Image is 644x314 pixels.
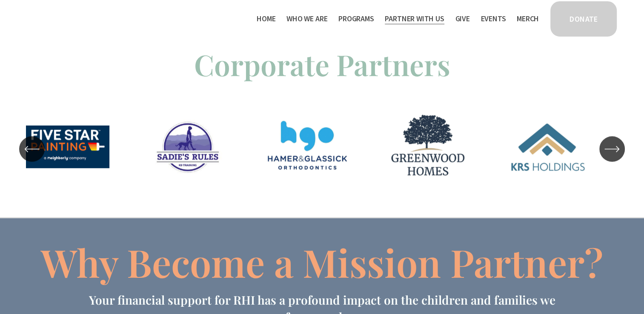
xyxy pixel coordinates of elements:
button: Previous [19,136,45,162]
span: Who We Are [286,13,327,25]
span: Partner With Us [385,13,444,25]
a: folder dropdown [338,12,374,26]
a: Events [481,12,506,26]
button: Next [599,136,625,162]
a: Merch [517,12,539,26]
a: folder dropdown [286,12,327,26]
a: Give [455,12,469,26]
a: folder dropdown [385,12,444,26]
span: Programs [338,13,374,25]
a: Home [257,12,275,26]
span: Why Become a Mission Partner? [41,237,603,288]
p: Corporate Partners [26,44,618,85]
